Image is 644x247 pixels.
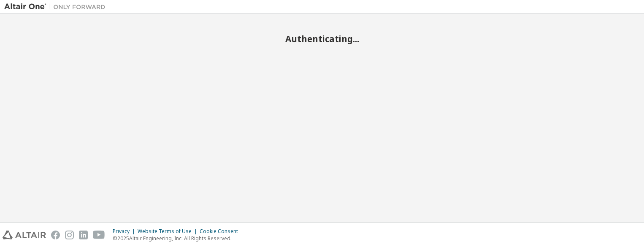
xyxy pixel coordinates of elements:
[200,228,243,235] div: Cookie Consent
[113,235,243,242] p: © 2025 Altair Engineering, Inc. All Rights Reserved.
[51,231,60,239] img: facebook.svg
[113,228,138,235] div: Privacy
[65,231,74,239] img: instagram.svg
[4,3,110,11] img: Altair One
[79,231,88,239] img: linkedin.svg
[4,33,640,44] h2: Authenticating...
[93,231,105,239] img: youtube.svg
[3,231,46,239] img: altair_logo.svg
[138,228,200,235] div: Website Terms of Use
